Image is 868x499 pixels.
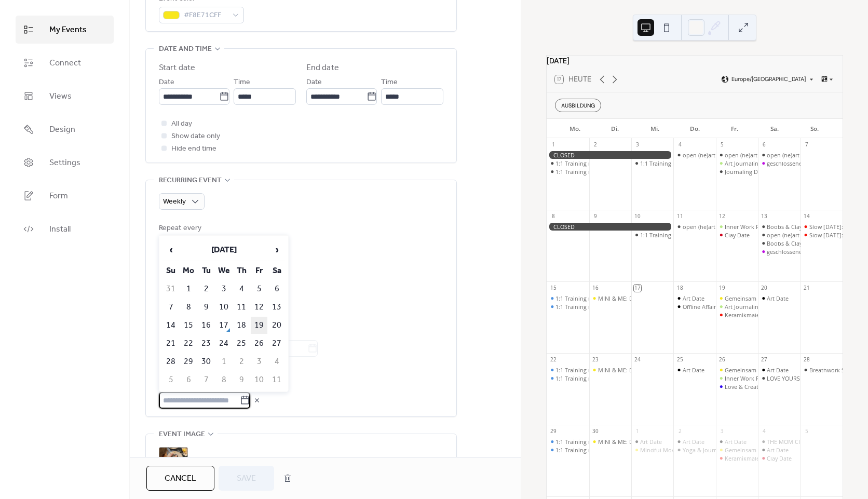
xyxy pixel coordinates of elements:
[550,213,557,220] div: 8
[801,231,843,239] div: Slow Sunday: Dot Painting & Self Love
[716,311,758,319] div: Keramikmalerei: Gestalte deinen Selbstliebe-Anker
[547,294,589,302] div: 1:1 Training mit Caterina (digital oder 5020 Salzburg)
[555,374,751,382] div: 1:1 Training mit [PERSON_NAME] (digital oder 5020 [GEOGRAPHIC_DATA])
[725,159,791,167] div: Art Journaling Workshop
[215,262,232,279] th: We
[162,262,179,279] th: Su
[758,223,800,231] div: Boobs & Clay: Female only special
[215,280,232,298] td: 3
[215,353,232,370] td: 1
[767,151,812,159] div: open (he)art café
[16,215,114,243] a: Install
[803,285,810,292] div: 21
[171,118,192,130] span: All day
[251,317,267,334] td: 19
[683,438,704,446] div: Art Date
[159,315,441,327] div: Ends
[716,438,758,446] div: Art Date
[198,335,214,352] td: 23
[180,262,197,279] th: Mo
[198,317,214,334] td: 16
[547,223,673,231] div: CLOSED
[718,213,726,220] div: 12
[589,438,631,446] div: MINI & ME: Dein Moment mit Baby
[761,285,768,292] div: 20
[251,371,267,388] td: 10
[180,335,197,352] td: 22
[598,438,691,446] div: MINI & ME: Dein Moment mit Baby
[555,446,751,454] div: 1:1 Training mit [PERSON_NAME] (digital oder 5020 [GEOGRAPHIC_DATA])
[801,366,843,374] div: Breathwork Session und Acryl Painting Workshop
[716,159,758,167] div: Art Journaling Workshop
[725,438,747,446] div: Art Date
[758,438,800,446] div: THE MOM CIRCLE: Mini-Day-Retreat – Mama, fühl dich!
[163,195,186,209] span: Weekly
[803,141,810,149] div: 7
[803,213,810,220] div: 14
[592,356,599,363] div: 23
[233,262,250,279] th: Th
[634,356,641,363] div: 24
[758,366,800,374] div: Art Date
[592,213,599,220] div: 9
[592,285,599,292] div: 16
[803,428,810,435] div: 5
[547,168,589,176] div: 1:1 Training mit Caterina
[268,299,285,316] td: 13
[761,213,768,220] div: 13
[673,151,715,159] div: open (he)art café
[716,446,758,454] div: Gemeinsam stark: Kreativzeit für Kind & Eltern
[550,141,557,149] div: 1
[676,428,684,435] div: 2
[725,223,863,231] div: Inner Work Ritual: Innere Stimmen sichtbar machen
[268,371,285,388] td: 11
[16,82,114,110] a: Views
[673,366,715,374] div: Art Date
[381,76,398,89] span: Time
[16,49,114,77] a: Connect
[159,222,238,235] div: Repeat every
[555,119,595,139] div: Mo.
[731,77,806,83] span: Europe/[GEOGRAPHIC_DATA]
[631,438,673,446] div: Art Date
[725,454,859,462] div: Keramikmalerei: Gestalte deinen Selbstliebe-Anker
[550,356,557,363] div: 22
[306,76,322,89] span: Date
[268,335,285,352] td: 27
[676,285,684,292] div: 18
[550,428,557,435] div: 29
[716,223,758,231] div: Inner Work Ritual: Innere Stimmen sichtbar machen
[758,374,800,382] div: LOVE YOURSELF LOUD: DJ Night & Selflove-Art
[233,353,250,370] td: 2
[159,62,195,74] div: Start date
[198,353,214,370] td: 30
[555,303,751,311] div: 1:1 Training mit [PERSON_NAME] (digital oder 5020 [GEOGRAPHIC_DATA])
[640,438,662,446] div: Art Date
[198,371,214,388] td: 7
[716,168,758,176] div: Journaling Deep Dive: 2 Stunden für dich und deine Gedanken
[146,466,214,491] button: Cancel
[16,16,114,44] a: My Events
[16,115,114,143] a: Design
[761,141,768,149] div: 6
[198,280,214,298] td: 2
[758,248,800,255] div: geschlossene Gesellschaft - doors closed
[159,370,443,382] span: Excluded dates
[761,428,768,435] div: 4
[555,438,751,446] div: 1:1 Training mit [PERSON_NAME] (digital oder 5020 [GEOGRAPHIC_DATA])
[634,213,641,220] div: 10
[725,446,848,454] div: Gemeinsam stark: Kreativzeit für Kind & Eltern
[547,438,589,446] div: 1:1 Training mit Caterina (digital oder 5020 Salzburg)
[49,24,87,36] span: My Events
[631,446,673,454] div: Mindful Moves – Achtsame Körperübungen für mehr Balance
[162,299,179,316] td: 7
[162,280,179,298] td: 31
[180,299,197,316] td: 8
[683,294,704,302] div: Art Date
[162,317,179,334] td: 14
[234,76,250,89] span: Time
[159,76,174,89] span: Date
[162,335,179,352] td: 21
[589,366,631,374] div: MINI & ME: Dein Moment mit Baby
